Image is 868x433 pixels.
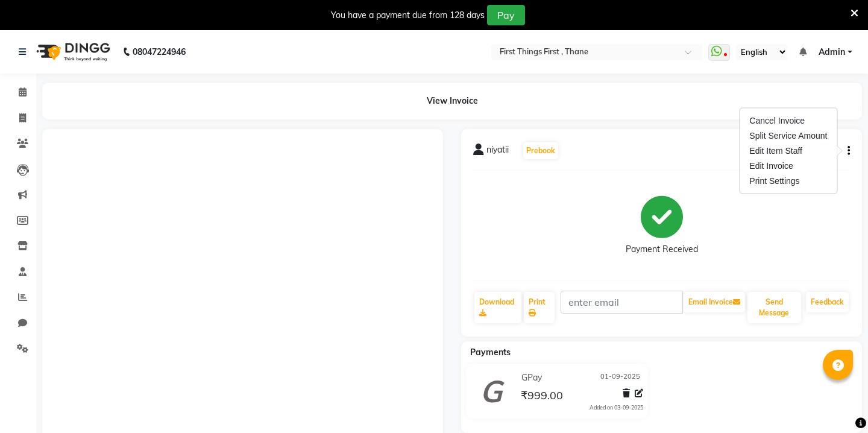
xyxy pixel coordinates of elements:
[31,35,113,69] img: logo
[474,292,521,323] a: Download
[486,144,509,160] span: niyatii
[600,371,640,384] span: 01-09-2025
[747,174,829,189] div: Print Settings
[487,5,525,25] button: Pay
[684,292,745,312] button: Email Invoice
[521,388,563,405] span: ₹999.00
[524,292,555,323] a: Print
[819,46,845,58] span: Admin
[470,347,511,358] span: Payments
[747,113,829,128] div: Cancel Invoice
[590,403,643,412] div: Added on 03-09-2025
[521,371,542,384] span: GPay
[42,83,862,119] div: View Invoice
[133,35,186,69] b: 08047224946
[523,142,558,159] button: Prebook
[747,128,829,144] div: Split Service Amount
[626,243,698,256] div: Payment Received
[331,9,485,22] div: You have a payment due from 128 days
[747,292,801,323] button: Send Message
[806,292,849,312] a: Feedback
[561,291,682,314] input: enter email
[747,159,829,174] div: Edit Invoice
[747,144,829,159] div: Edit Item Staff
